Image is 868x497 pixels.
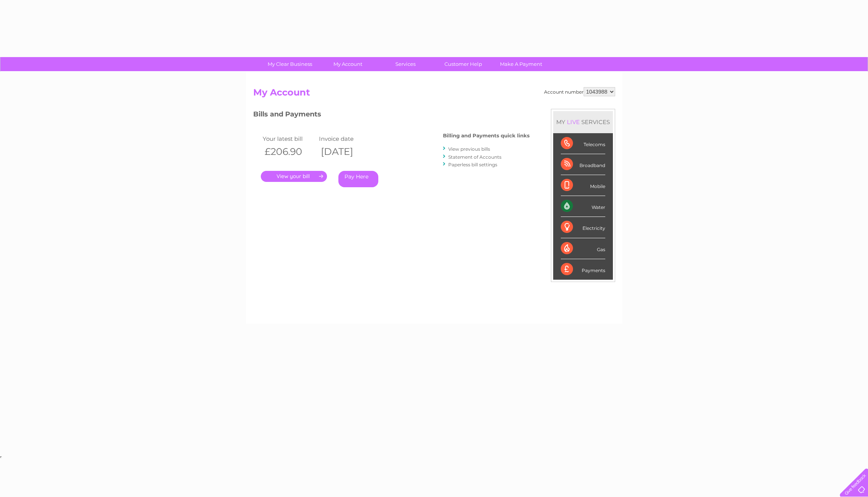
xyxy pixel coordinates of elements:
[544,87,615,96] div: Account number
[261,134,317,144] td: Your latest bill
[316,57,379,71] a: My Account
[448,146,490,152] a: View previous bills
[561,259,605,280] div: Payments
[561,196,605,217] div: Water
[561,238,605,259] div: Gas
[561,154,605,175] div: Broadband
[374,57,437,71] a: Services
[443,133,530,139] h4: Billing and Payments quick links
[561,133,605,154] div: Telecoms
[261,171,327,182] a: .
[490,57,552,71] a: Make A Payment
[561,217,605,238] div: Electricity
[448,162,497,167] a: Paperless bill settings
[432,57,495,71] a: Customer Help
[253,109,530,122] h3: Bills and Payments
[317,144,374,159] th: [DATE]
[338,171,378,187] a: Pay Here
[448,154,501,160] a: Statement of Accounts
[261,144,317,159] th: £206.90
[565,118,581,126] div: LIVE
[561,175,605,196] div: Mobile
[317,134,374,144] td: Invoice date
[253,87,615,102] h2: My Account
[553,111,613,133] div: MY SERVICES
[259,57,321,71] a: My Clear Business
